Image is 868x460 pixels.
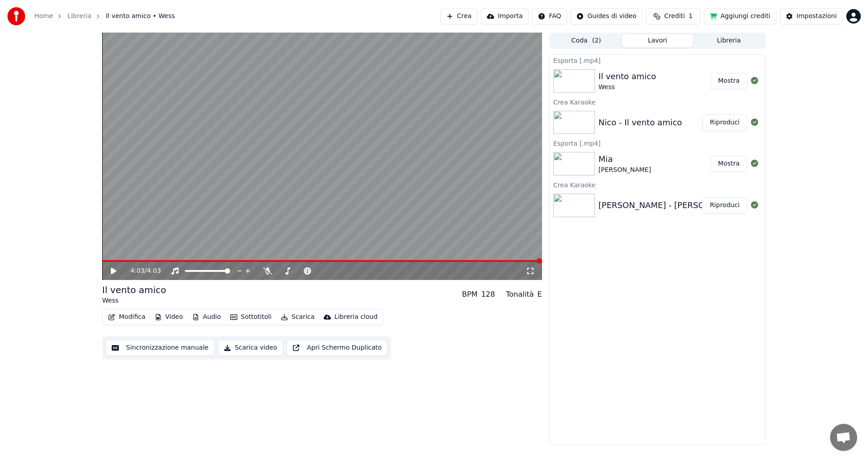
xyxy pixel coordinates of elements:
div: Wess [102,296,166,305]
button: Sincronizzazione manuale [106,340,214,356]
button: Importa [481,8,528,24]
span: 4:03 [131,266,145,275]
div: Libreria cloud [335,313,377,322]
button: FAQ [532,8,567,24]
button: Lavori [622,34,693,47]
button: Mostra [710,156,747,172]
img: youka [7,7,25,25]
button: Crediti1 [646,8,700,24]
button: Guides di video [571,8,642,24]
button: Impostazioni [780,8,843,24]
div: Nico - Il vento amico [599,116,682,129]
div: Mia [599,153,651,166]
button: Sottotitoli [226,311,275,323]
button: Scarica [277,311,318,323]
div: Esporta [.mp4] [550,138,765,148]
div: / [131,266,152,275]
span: Il vento amico • Wess [106,12,175,21]
button: Apri Schermo Duplicato [287,340,387,356]
button: Aggiungi crediti [704,8,776,24]
span: 4:03 [147,266,161,275]
a: Aprire la chat [830,424,857,451]
button: Audio [189,311,225,323]
div: Esporta [.mp4] [550,55,765,66]
a: Libreria [67,12,91,21]
button: Libreria [693,34,764,47]
nav: breadcrumb [34,12,175,21]
div: E [538,289,542,300]
button: Mostra [710,73,747,89]
a: Home [34,12,53,21]
div: 128 [481,289,495,300]
span: Crediti [664,12,685,21]
div: Wess [599,83,656,92]
button: Scarica video [218,340,283,356]
div: Il vento amico [102,284,166,296]
span: ( 2 ) [592,36,601,45]
button: Riproduci [702,114,747,131]
button: Video [151,311,187,323]
div: Il vento amico [599,70,656,83]
button: Riproduci [702,197,747,213]
div: [PERSON_NAME] - [PERSON_NAME] [599,199,742,212]
button: Modifica [104,311,149,323]
button: Crea [440,8,477,24]
div: [PERSON_NAME] [599,166,651,175]
div: Tonalità [506,289,534,300]
button: Coda [551,34,622,47]
div: Crea Karaoke [550,96,765,107]
div: Crea Karaoke [550,179,765,190]
span: 1 [689,12,693,21]
div: BPM [462,289,477,300]
div: Impostazioni [797,12,837,21]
